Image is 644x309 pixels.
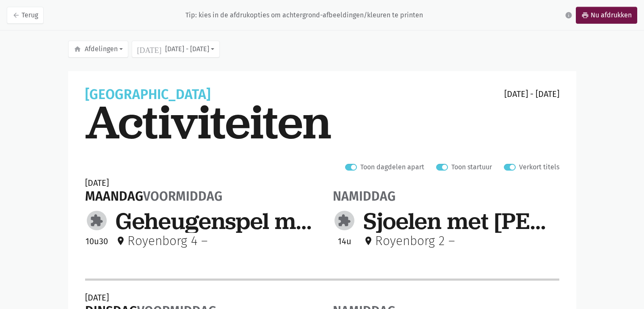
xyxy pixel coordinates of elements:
[116,236,126,246] i: place
[565,11,572,19] i: info
[68,41,128,58] button: Afdelingen
[363,209,559,233] div: Sjoelen met [PERSON_NAME]
[576,7,637,24] a: printNu afdrukken
[86,236,108,246] span: 10u30
[85,100,559,145] div: Activiteiten
[504,88,559,100] div: [DATE] - [DATE]
[85,88,210,102] div: [GEOGRAPHIC_DATA]
[116,235,208,247] div: Royenborg 4 –
[137,45,162,53] i: [DATE]
[12,11,20,19] i: arrow_back
[74,45,81,53] i: home
[7,7,44,24] a: arrow_backTerug
[132,41,220,58] button: [DATE] - [DATE]
[360,162,424,173] label: Toon dagdelen apart
[90,214,103,227] i: extension
[333,189,395,204] span: namiddag
[363,235,455,247] div: Royenborg 2 –
[85,292,216,303] div: [DATE]
[143,189,222,204] span: voormiddag
[185,11,423,19] div: Tip: kies in de afdrukopties om achtergrond-afbeeldingen/kleuren te printen
[451,162,492,173] label: Toon startuur
[581,11,589,19] i: print
[85,189,222,204] div: maandag
[116,209,312,233] div: Geheugenspel met [PERSON_NAME]
[519,162,559,173] label: Verkort titels
[363,236,373,246] i: place
[337,214,351,227] i: extension
[85,177,222,189] div: [DATE]
[338,236,351,246] span: 14u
